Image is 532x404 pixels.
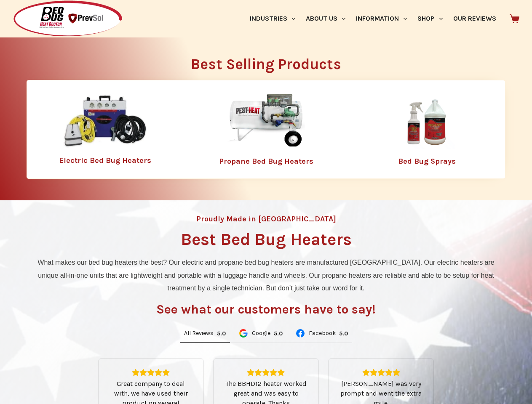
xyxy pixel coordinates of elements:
[252,330,270,336] span: Google
[339,369,423,376] div: Rating: 5.0 out of 5
[181,231,352,248] h1: Best Bed Bug Heaters
[196,215,336,223] h4: Proudly Made in [GEOGRAPHIC_DATA]
[27,57,505,72] h2: Best Selling Products
[7,3,32,29] button: Open LiveChat chat widget
[274,330,283,337] div: Rating: 5.0 out of 5
[31,256,501,295] p: What makes our bed bug heaters the best? Our electric and propane bed bug heaters are manufacture...
[224,369,308,376] div: Rating: 5.0 out of 5
[309,330,336,336] span: Facebook
[156,303,376,316] h3: See what our customers have to say!
[59,156,151,165] a: Electric Bed Bug Heaters
[217,330,226,337] div: Rating: 5.0 out of 5
[219,157,313,166] a: Propane Bed Bug Heaters
[217,330,226,337] div: 5.0
[274,330,283,337] div: 5.0
[109,369,193,376] div: Rating: 5.0 out of 5
[184,330,214,336] span: All Reviews
[398,157,456,166] a: Bed Bug Sprays
[339,330,348,337] div: Rating: 5.0 out of 5
[339,330,348,337] div: 5.0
